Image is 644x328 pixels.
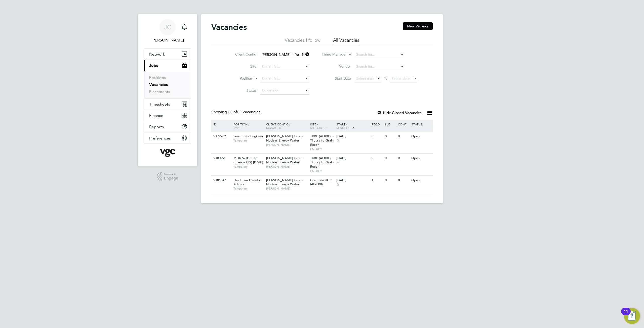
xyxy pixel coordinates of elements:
[310,156,334,169] span: TKRE (4TT003) - Tilbury to Grain Recon
[382,75,389,82] span: To
[233,165,264,169] span: Temporary
[410,154,432,163] div: Open
[144,99,191,110] button: Timesheets
[233,134,263,138] span: Senior Site Engineer
[149,52,165,57] span: Network
[336,134,369,138] div: [DATE]
[370,120,383,128] div: Reqd
[228,110,260,115] span: 03 Vacancies
[266,178,303,186] span: [PERSON_NAME] Infra - Nuclear Energy Water
[260,63,309,70] input: Search for...
[211,110,261,115] div: Showing
[410,132,432,141] div: Open
[384,120,397,128] div: Sub
[212,120,230,128] div: ID
[144,132,191,144] button: Preferences
[310,126,327,130] span: Site Group
[230,120,265,132] div: Position /
[624,308,640,324] button: Open Resource Center, 11 new notifications
[370,176,383,185] div: 1
[233,186,264,191] span: Temporary
[223,76,252,81] label: Position
[370,154,383,163] div: 0
[149,82,168,87] a: Vacancies
[336,178,369,182] div: [DATE]
[227,88,256,93] label: Status
[266,143,308,147] span: [PERSON_NAME]
[266,126,281,130] span: Manager
[144,19,191,43] a: JC[PERSON_NAME]
[285,37,320,46] li: Vacancies I follow
[144,60,191,71] button: Jobs
[318,52,347,57] label: Hiring Manager
[212,176,230,185] div: V181347
[397,120,410,128] div: Conf
[384,176,397,185] div: 0
[233,126,240,130] span: Type
[260,75,309,82] input: Search for...
[322,64,351,69] label: Vendor
[149,63,158,68] span: Jobs
[384,154,397,163] div: 0
[260,51,309,58] input: Search for...
[266,165,308,169] span: [PERSON_NAME]
[149,102,170,107] span: Timesheets
[397,154,410,163] div: 0
[144,110,191,121] button: Finance
[397,132,410,141] div: 0
[149,75,166,80] a: Positions
[211,22,247,32] h2: Vacancies
[336,156,369,160] div: [DATE]
[144,71,191,98] div: Jobs
[144,149,191,157] a: Go to home page
[266,186,308,191] span: [PERSON_NAME]
[149,136,171,140] span: Preferences
[354,51,404,58] input: Search for...
[227,64,256,69] label: Site
[266,156,303,164] span: [PERSON_NAME] Infra - Nuclear Energy Water
[410,120,432,128] div: Status
[144,49,191,60] button: Network
[212,132,230,141] div: V179782
[228,110,237,115] span: 03 of
[403,22,433,30] button: New Vacancy
[157,172,178,181] a: Powered byEngage
[149,113,163,118] span: Finance
[164,24,171,30] span: JC
[233,138,264,143] span: Temporary
[354,63,404,70] input: Search for...
[149,124,164,129] span: Reports
[266,134,303,143] span: [PERSON_NAME] Infra - Nuclear Energy Water
[336,182,340,186] span: 5
[310,147,334,151] span: ENERGY
[333,37,359,46] li: All Vacancies
[164,172,178,176] span: Powered by
[377,110,422,115] label: Hide Closed Vacancies
[310,178,332,186] span: Gremista UGC (4L2008)
[265,120,309,132] div: Client Config /
[144,37,191,43] span: Jimmy Callaghan
[160,149,175,157] img: vgcgroup-logo-retina.png
[233,178,260,186] span: Health and Safety Advisor
[397,176,410,185] div: 0
[310,134,334,147] span: TKRE (4TT003) - Tilbury to Grain Recon
[392,76,410,81] span: Select date
[260,87,309,95] input: Select one
[410,176,432,185] div: Open
[384,132,397,141] div: 0
[227,52,256,57] label: Client Config
[336,138,340,143] span: 5
[336,126,350,130] span: Vendors
[149,89,170,94] a: Placements
[309,120,335,132] div: Site /
[624,311,628,318] div: 11
[310,169,334,173] span: ENERGY
[138,14,197,166] nav: Main navigation
[336,160,340,165] span: 6
[322,76,351,81] label: Start Date
[335,120,370,132] div: Start /
[233,156,263,164] span: Multi-Skilled Op (Energy CIS) [DATE]
[212,154,230,163] div: V180991
[144,121,191,132] button: Reports
[356,76,374,81] span: Select date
